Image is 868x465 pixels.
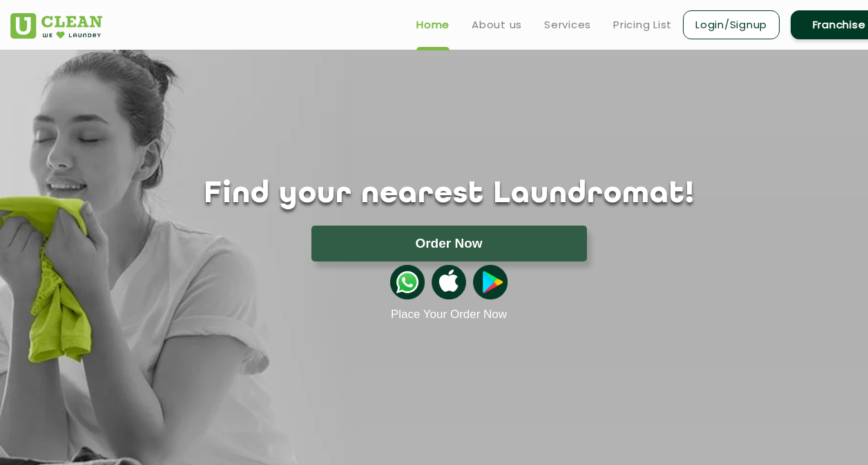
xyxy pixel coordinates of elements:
[391,308,507,321] a: Place Your Order Now
[472,17,522,33] a: About us
[432,265,466,299] img: apple-icon.png
[613,17,672,33] a: Pricing List
[390,265,425,299] img: whatsappicon.png
[544,17,591,33] a: Services
[311,226,587,261] button: Order Now
[473,265,508,299] img: playstoreicon.png
[416,17,450,33] a: Home
[683,10,780,39] a: Login/Signup
[10,13,102,39] img: UClean Laundry and Dry Cleaning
